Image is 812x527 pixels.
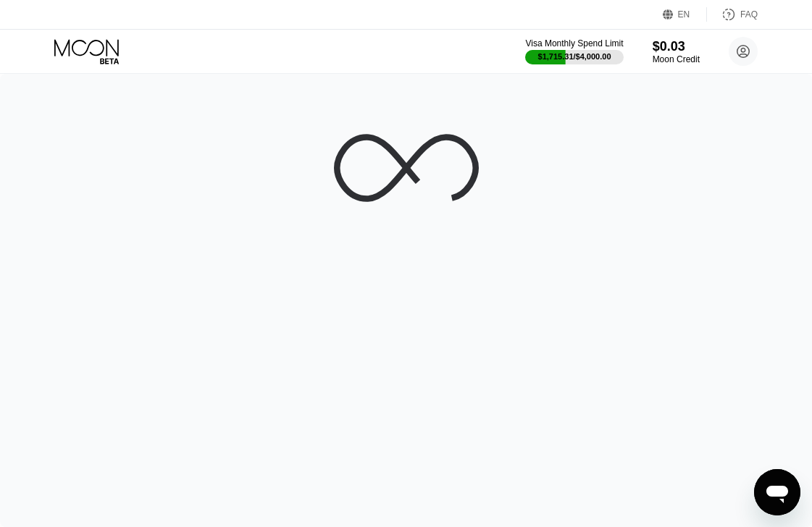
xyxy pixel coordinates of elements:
[525,38,623,49] div: Visa Monthly Spend Limit
[707,7,758,22] div: FAQ
[663,7,707,22] div: EN
[678,9,690,20] div: EN
[538,52,611,61] div: $1,715.31 / $4,000.00
[653,39,700,54] div: $0.03
[653,39,700,64] div: $0.03Moon Credit
[754,469,800,515] iframe: Кнопка запуска окна обмена сообщениями
[525,38,623,64] div: Visa Monthly Spend Limit$1,715.31/$4,000.00
[740,9,758,20] div: FAQ
[653,54,700,64] div: Moon Credit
